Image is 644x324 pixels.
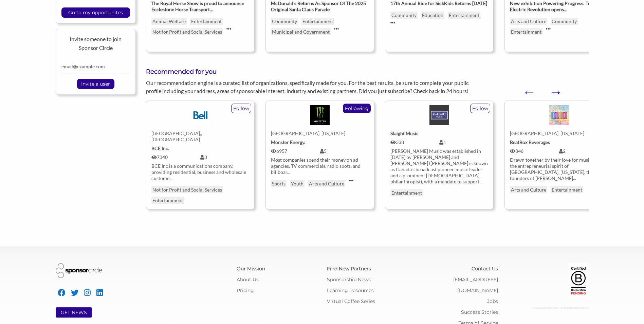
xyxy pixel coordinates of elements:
[271,139,305,145] strong: Monster Energy.
[549,85,555,92] button: Next
[551,18,578,25] p: Community
[151,154,200,160] div: 7340
[390,0,487,6] strong: 17th Annual Ride for SickKids Returns [DATE]
[522,85,529,92] button: Previous
[56,263,102,278] img: Sponsor Circle Logo
[151,130,249,143] div: [GEOGRAPHIC_DATA],, [GEOGRAPHIC_DATA]
[327,287,374,293] a: Learning Resources
[151,28,223,35] a: Not for Profit and Social Services
[390,139,439,145] div: 338
[390,12,418,19] p: Community
[390,130,419,136] strong: Slaight Music
[151,145,169,151] strong: BCE Inc.
[429,105,449,125] img: Slaight Music Logo
[237,276,259,283] a: About Us
[327,298,375,304] a: Virtual Coffee Series
[471,104,490,113] p: Follow
[151,163,249,181] div: BCE Inc is a communications company, providing residential, business and wholesale custome...
[271,180,287,187] p: Sports
[327,276,371,283] a: Sponsorship News
[190,18,223,25] a: Entertainment
[510,139,550,145] strong: BeatBox Beverages
[584,306,589,309] span: C: U:
[151,197,184,204] a: Entertainment
[190,105,210,125] img: Bell Canada Enterprises Logo
[61,60,130,73] input: email@example.com
[65,8,126,17] input: Go to my opportunites
[290,180,305,187] p: Youth
[510,18,547,25] p: Arts and Culture
[141,79,480,95] div: Our recommendation engine is a curated list of organizations, specifically made for you. For the ...
[61,309,87,316] a: GET NEWS
[301,18,334,25] p: Entertainment
[271,0,366,12] strong: McDonald's Returns As Sponsor Of The 2025 Original Santa Claus Parade
[390,189,423,196] p: Entertainment
[568,263,589,297] img: Certified Corporation Pending Logo
[146,68,588,76] h3: Recommended for you
[510,157,608,181] div: Drawn together by their love for music and the entrepreneurial spirit of [GEOGRAPHIC_DATA], [US_S...
[151,186,223,193] a: Not for Profit and Social Services
[390,148,488,185] div: [PERSON_NAME] Music was established in [DATE] by [PERSON_NAME] and [PERSON_NAME] ([PERSON_NAME] i...
[271,157,369,175] div: Most companies spend their money on ad agencies, TV commercials, radio spots, and billboar...
[510,0,605,12] strong: New exhibition Powering Progress: Toronto's Electric Revolution opens …
[151,0,244,12] strong: The Royal Horse Show is proud to announce Ecclestone Horse Transport …
[232,104,251,113] p: Follow
[487,298,498,304] a: Jobs
[421,12,444,19] p: Education
[559,148,608,154] div: 2
[61,35,130,52] p: Invite someone to join Sponsor Circle
[308,180,345,187] p: Arts and Culture
[78,79,113,89] input: Invite a user
[549,105,569,125] img: Future/Proof Logo
[461,309,498,315] a: Success Stories
[271,18,298,25] p: Community
[448,12,480,19] p: Entertainment
[472,266,498,272] a: Contact Us
[508,303,589,313] div: © 2025 Sponsor Circle - All Rights Reserved
[151,18,187,25] a: Animal Welfare
[510,148,559,154] div: 846
[151,101,249,181] a: Bell Canada Enterprises Logo[GEOGRAPHIC_DATA],, [GEOGRAPHIC_DATA]BCE Inc.73403BCE Inc is a commun...
[310,105,330,125] img: Monster Beverage Logo
[510,28,542,35] p: Entertainment
[510,186,547,193] p: Arts and Culture
[551,186,583,193] p: Entertainment
[320,148,369,154] div: 5
[237,287,254,293] a: Pricing
[439,139,488,145] div: 1
[237,266,265,272] a: Our Mission
[453,276,498,293] a: [EMAIL_ADDRESS][DOMAIN_NAME]
[271,28,331,35] p: Municipal and Government
[343,104,370,113] p: Following
[271,130,369,137] div: [GEOGRAPHIC_DATA], [US_STATE]
[327,266,371,272] a: Find New Partners
[510,130,608,137] div: [GEOGRAPHIC_DATA], [US_STATE]
[200,154,249,160] div: 3
[271,148,320,154] div: 6957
